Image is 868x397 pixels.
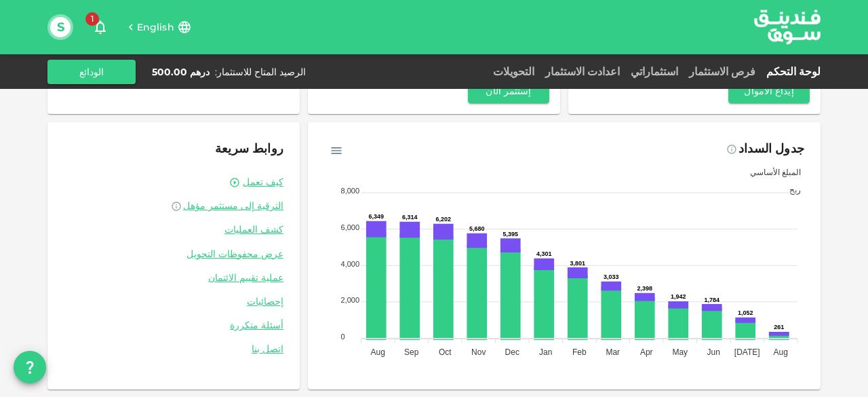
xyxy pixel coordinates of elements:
tspan: [DATE] [734,347,760,357]
span: روابط سريعة [215,141,283,156]
tspan: 2,000 [341,296,360,304]
div: الرصيد المتاح للاستثمار : [215,65,306,79]
button: 1 [87,14,114,41]
button: إستثمر الآن [468,79,549,103]
button: الودائع [47,60,136,84]
a: الترقية إلى مستثمر مؤهل [64,200,283,212]
a: إحصائيات [64,295,283,308]
tspan: Oct [439,347,452,357]
tspan: Dec [505,347,519,357]
span: ربح [779,185,801,195]
tspan: Aug [774,347,788,357]
tspan: Feb [572,347,587,357]
a: فرص الاستثمار [684,65,761,78]
tspan: Jun [707,347,720,357]
a: استثماراتي [625,65,684,78]
img: logo [736,1,838,53]
tspan: Sep [404,347,419,357]
a: عملية تقييم الائتمان [64,271,283,284]
button: question [14,351,46,383]
a: لوحة التحكم [761,65,821,78]
button: S [50,17,71,37]
a: كيف تعمل [243,176,283,189]
div: درهم 500.00 [152,65,210,79]
span: English [137,21,174,33]
tspan: 8,000 [341,187,360,195]
tspan: 0 [341,333,345,341]
a: logo [754,1,821,53]
tspan: 6,000 [341,223,360,231]
span: الترقية إلى مستثمر مؤهل [183,200,283,212]
tspan: Mar [606,347,620,357]
a: اعدادت الاستثمار [540,65,625,78]
tspan: Nov [471,347,486,357]
a: التحويلات [488,65,540,78]
span: 1 [85,12,99,26]
button: إيداع الاموال [728,79,810,103]
tspan: Jan [539,347,552,357]
div: جدول السداد [738,138,804,160]
tspan: May [672,347,688,357]
tspan: 4,000 [341,260,360,268]
a: عرض محفوظات التحويل [64,248,283,261]
a: أسئلة متكررة [64,319,283,332]
tspan: Apr [640,347,653,357]
a: اتصل بنا [64,343,283,356]
a: كشف العمليات [64,223,283,236]
span: المبلغ الأساسي [740,167,801,177]
tspan: Aug [371,347,385,357]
